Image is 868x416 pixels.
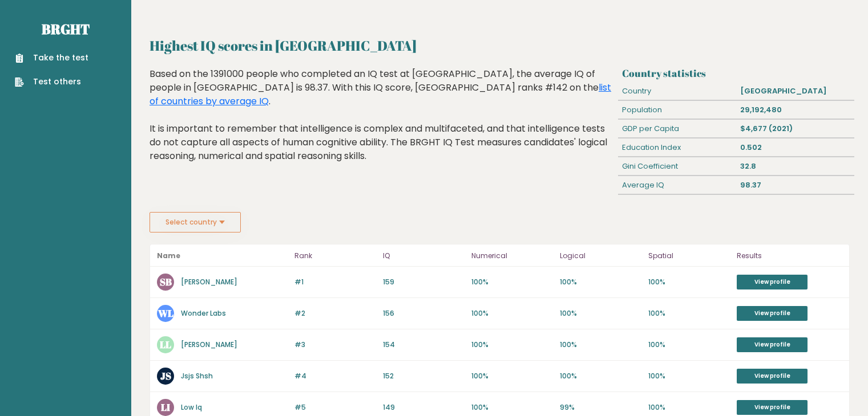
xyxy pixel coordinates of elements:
[648,402,730,413] p: 100%
[618,157,736,176] div: Gini Coefficient
[157,251,180,260] b: Name
[160,369,171,382] text: JS
[737,337,808,352] a: View profile
[294,340,376,350] p: #3
[42,20,90,38] a: Brght
[158,307,173,320] text: WL
[471,402,553,413] p: 100%
[737,369,808,384] a: View profile
[471,340,553,350] p: 100%
[648,371,730,381] p: 100%
[736,120,854,138] div: $4,677 (2021)
[560,249,641,263] p: Logical
[294,249,376,263] p: Rank
[383,340,465,350] p: 154
[737,400,808,415] a: View profile
[161,401,170,414] text: LI
[737,249,842,263] p: Results
[383,402,465,413] p: 149
[618,101,736,119] div: Population
[560,371,641,381] p: 100%
[648,249,730,263] p: Spatial
[150,81,611,108] a: list of countries by average IQ
[736,101,854,119] div: 29,192,480
[736,176,854,194] div: 98.37
[648,308,730,319] p: 100%
[618,176,736,194] div: Average IQ
[383,249,465,263] p: IQ
[648,277,730,287] p: 100%
[622,67,850,79] h3: Country statistics
[181,277,237,287] a: [PERSON_NAME]
[160,338,171,351] text: LL
[150,212,241,233] button: Select country
[560,308,641,319] p: 100%
[383,371,465,381] p: 152
[736,157,854,176] div: 32.8
[150,35,850,56] h2: Highest IQ scores in [GEOGRAPHIC_DATA]
[294,371,376,381] p: #4
[736,138,854,157] div: 0.502
[618,138,736,157] div: Education Index
[181,402,202,412] a: Low Iq
[294,308,376,319] p: #2
[294,402,376,413] p: #5
[15,76,88,88] a: Test others
[383,308,465,319] p: 156
[471,371,553,381] p: 100%
[294,277,376,287] p: #1
[181,308,226,318] a: Wonder Labs
[737,275,808,289] a: View profile
[560,402,641,413] p: 99%
[618,120,736,138] div: GDP per Capita
[181,371,213,381] a: Jsjs Shsh
[560,277,641,287] p: 100%
[618,82,736,100] div: Country
[181,340,237,349] a: [PERSON_NAME]
[15,52,88,64] a: Take the test
[383,277,465,287] p: 159
[736,82,854,100] div: [GEOGRAPHIC_DATA]
[471,249,553,263] p: Numerical
[471,277,553,287] p: 100%
[560,340,641,350] p: 100%
[737,306,808,321] a: View profile
[648,340,730,350] p: 100%
[160,275,172,288] text: SB
[471,308,553,319] p: 100%
[150,67,613,180] div: Based on the 1391000 people who completed an IQ test at [GEOGRAPHIC_DATA], the average IQ of peop...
